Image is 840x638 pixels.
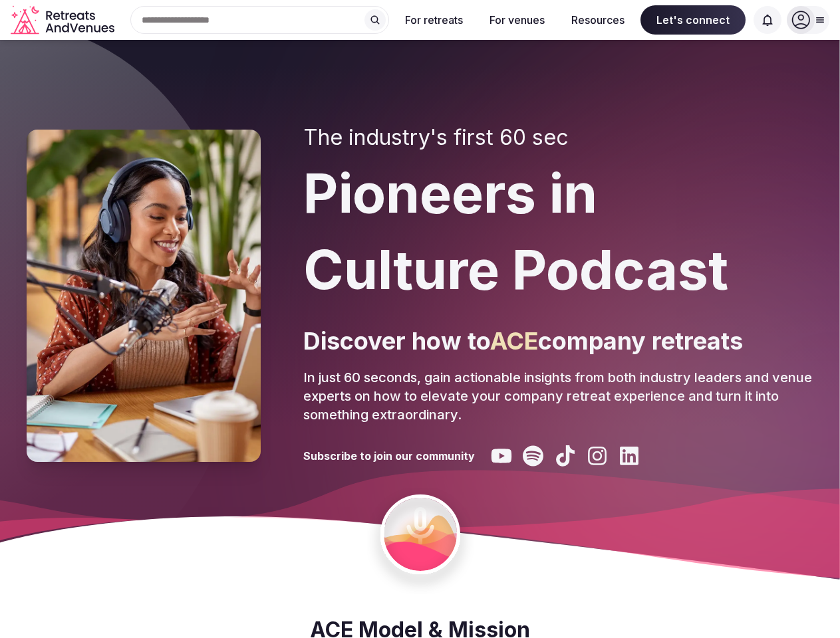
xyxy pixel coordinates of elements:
[303,125,813,150] h2: The industry's first 60 sec
[303,368,813,424] p: In just 60 seconds, gain actionable insights from both industry leaders and venue experts on how ...
[561,5,635,35] button: Resources
[303,156,813,308] h1: Pioneers in Culture Podcast
[303,324,813,358] p: Discover how to company retreats
[11,5,117,35] svg: Retreats and Venues company logo
[394,5,474,35] button: For retreats
[27,130,261,462] img: Pioneers in Culture Podcast
[640,5,746,35] span: Let's connect
[490,326,538,356] span: ACE
[303,449,475,463] h3: Subscribe to join our community
[11,5,117,35] a: Visit the homepage
[479,5,555,35] button: For venues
